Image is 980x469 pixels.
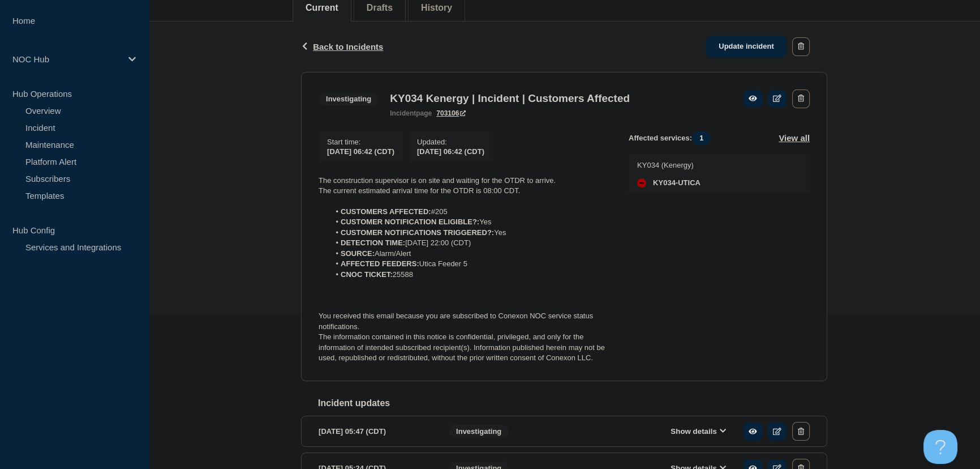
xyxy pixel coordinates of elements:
h2: Incident updates [318,398,827,408]
strong: CUSTOMER NOTIFICATIONS TRIGGERED?: [341,228,494,237]
a: Update incident [706,36,786,57]
strong: SOURCE: [341,249,375,258]
a: 703106 [436,109,466,117]
span: incident [390,109,416,117]
span: KY034-UTICA [653,178,700,187]
p: Start time : [327,138,394,146]
p: Updated : [417,138,484,146]
strong: AFFECTED FEEDERS: [341,259,419,268]
button: Back to Incidents [301,42,383,52]
li: Yes [330,217,611,227]
strong: DETECTION TIME: [341,238,405,247]
span: Investigating [319,92,379,105]
strong: CNOC TICKET: [341,270,393,279]
span: [DATE] 06:42 (CDT) [327,147,394,156]
p: The current estimated arrival time for the OTDR is 08:00 CDT. [319,186,611,196]
li: #205 [330,207,611,217]
span: Back to Incidents [313,42,383,52]
iframe: Help Scout Beacon - Open [923,430,957,464]
button: View all [779,131,810,144]
span: 1 [692,131,711,144]
li: Utica Feeder 5 [330,259,611,269]
span: Investigating [449,425,509,438]
button: History [421,3,452,13]
li: Alarm/Alert [330,249,611,259]
button: Drafts [367,3,393,13]
button: Current [306,3,338,13]
p: KY034 (Kenergy) [637,161,700,169]
span: Affected services: [629,131,716,144]
div: down [637,178,646,187]
p: The information contained in this notice is confidential, privileged, and only for the informatio... [319,332,611,363]
li: [DATE] 22:00 (CDT) [330,238,611,248]
div: [DATE] 05:47 (CDT) [319,422,432,441]
li: Yes [330,228,611,238]
strong: CUSTOMER NOTIFICATION ELIGIBLE?: [341,218,479,226]
button: Show details [667,427,729,436]
p: The construction supervisor is on site and waiting for the OTDR to arrive. [319,176,611,186]
p: page [390,109,432,117]
h3: KY034 Kenergy | Incident | Customers Affected [390,92,630,105]
div: [DATE] 06:42 (CDT) [417,146,484,156]
li: 25588 [330,270,611,280]
p: NOC Hub [12,54,121,64]
strong: CUSTOMERS AFFECTED: [341,207,431,216]
p: You received this email because you are subscribed to Conexon NOC service status notifications. [319,311,611,332]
